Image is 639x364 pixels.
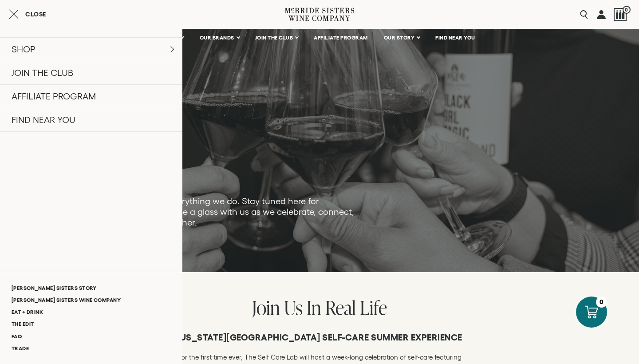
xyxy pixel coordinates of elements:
div: 0 [596,297,607,308]
p: Sisterhood is at the heart of everything we do. Stay tuned here for upcoming events and come rais... [53,196,359,228]
a: AFFILIATE PROGRAM [308,29,374,47]
span: In [307,294,321,320]
a: FIND NEAR YOU [430,29,481,47]
span: OUR STORY [384,35,415,41]
span: Us [284,294,303,320]
span: JOIN THE CLUB [255,35,293,41]
span: 0 [623,6,631,14]
span: FIND NEAR YOU [435,35,475,41]
h6: [US_STATE][GEOGRAPHIC_DATA] Self-Care Summer Experience [166,332,473,343]
span: OUR BRANDS [200,35,234,41]
span: AFFILIATE PROGRAM [314,35,368,41]
span: Real [325,294,356,320]
span: Join [252,294,280,320]
span: Life [360,294,387,320]
span: Close [25,11,46,17]
button: Close cart [9,9,46,20]
a: OUR STORY [378,29,426,47]
a: OUR BRANDS [194,29,245,47]
a: JOIN THE CLUB [249,29,304,47]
